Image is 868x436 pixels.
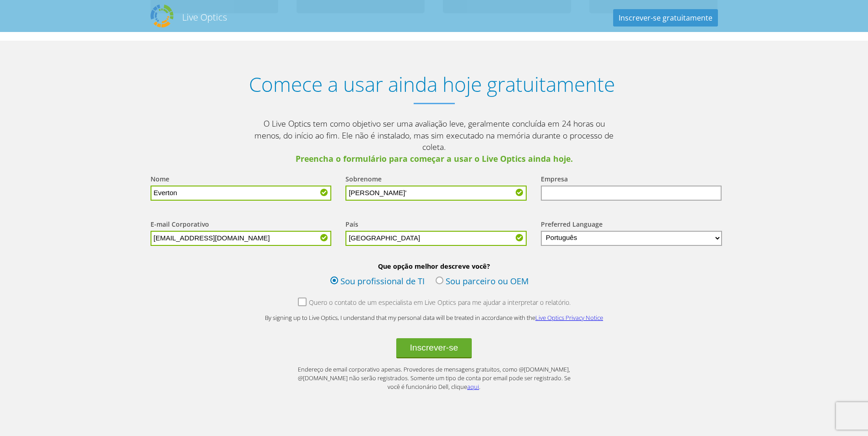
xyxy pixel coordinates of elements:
[330,275,425,289] label: Sou profissional de TI
[613,9,718,27] a: Inscrever-se gratuitamente
[182,11,227,23] h2: Live Optics
[151,5,173,27] img: Dell Dpack
[297,365,571,391] p: Endereço de email corporativo apenas. Provedores de mensagens gratuitos, como @[DOMAIN_NAME], @[D...
[541,175,568,186] label: Empresa
[251,314,617,322] p: By signing up to Live Optics, I understand that my personal data will be treated in accordance wi...
[151,220,209,231] label: E-mail Corporativo
[345,175,382,186] label: Sobrenome
[345,231,527,246] input: Start typing to search for a country
[141,262,727,271] b: Que opção melhor descreve você?
[535,314,603,322] a: Live Optics Privacy Notice
[298,298,571,309] label: Quero o contato de um especialista em Live Optics para me ajudar a interpretar o relatório.
[541,220,603,231] label: Preferred Language
[345,220,358,231] label: País
[141,73,722,96] h1: Comece a usar ainda hoje gratuitamente
[251,153,617,165] span: Preencha o formulário para começar a usar o Live Optics ainda hoje.
[467,383,479,391] a: aqui
[251,118,617,165] p: O Live Optics tem como objetivo ser uma avaliação leve, geralmente concluída em 24 horas ou menos...
[396,338,472,358] button: Inscrever-se
[151,175,169,186] label: Nome
[436,275,529,289] label: Sou parceiro ou OEM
